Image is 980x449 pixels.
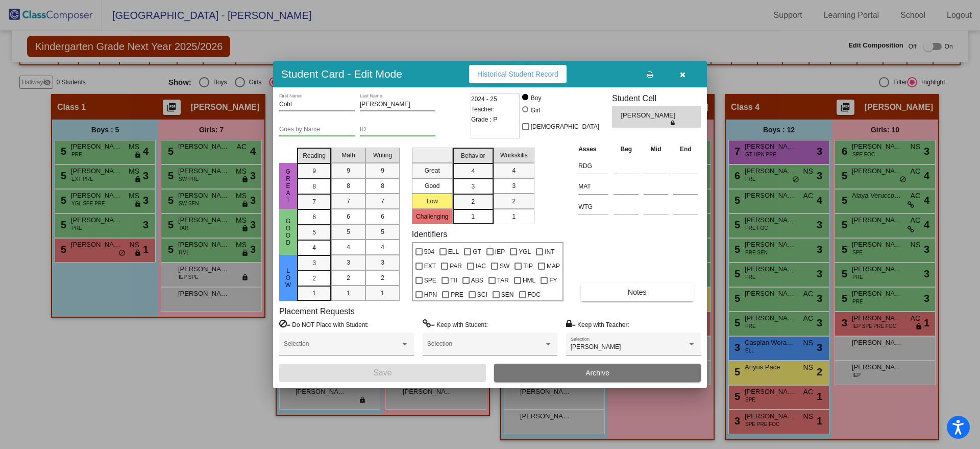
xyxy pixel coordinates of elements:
span: IAC [476,260,486,272]
button: Notes [581,283,693,301]
th: End [671,144,701,155]
span: FOC [528,289,541,301]
span: EXT [424,260,436,272]
span: 4 [471,167,475,176]
label: Placement Requests [279,306,355,316]
span: Teacher: [471,104,495,114]
input: assessment [578,179,608,194]
span: 8 [347,181,350,191]
span: 3 [471,182,475,191]
span: 1 [381,289,384,298]
span: 6 [381,212,384,221]
span: 1 [512,212,516,221]
span: [PERSON_NAME] [621,110,677,121]
span: Math [341,151,355,160]
span: IEP [495,246,505,258]
button: Archive [494,364,701,382]
button: Historical Student Record [469,65,567,83]
span: 9 [347,166,350,175]
input: assessment [578,158,608,174]
span: 6 [312,212,316,222]
span: YGL [519,246,531,258]
th: Beg [611,144,641,155]
span: Reading [303,151,326,160]
span: Behavior [461,151,485,160]
h3: Student Card - Edit Mode [281,67,402,80]
h3: Student Cell [612,93,701,103]
span: SEN [501,289,514,301]
span: TII [450,274,457,287]
span: PRE [451,289,463,301]
span: [PERSON_NAME] [571,343,621,350]
span: 3 [381,258,384,267]
span: 2 [512,197,516,206]
span: Save [373,368,391,377]
span: HML [523,274,535,287]
label: = Do NOT Place with Student: [279,319,369,329]
span: SPE [424,274,436,287]
input: assessment [578,199,608,215]
span: Grade : P [471,114,497,125]
span: ABS [471,274,483,287]
th: Mid [641,144,671,155]
span: 2024 - 25 [471,94,497,104]
th: Asses [576,144,611,155]
span: SCI [477,289,487,301]
span: FY [549,274,557,287]
span: SW [500,260,509,272]
button: Save [279,364,486,382]
span: Notes [628,288,647,296]
span: Low [284,267,293,289]
span: 8 [381,181,384,191]
span: Archive [585,369,609,377]
span: 6 [347,212,350,221]
label: Identifiers [412,229,447,239]
span: INT [545,246,554,258]
span: Writing [373,151,392,160]
span: 4 [512,166,516,175]
label: = Keep with Student: [423,319,488,329]
span: 3 [347,258,350,267]
span: [DEMOGRAPHIC_DATA] [531,121,599,133]
span: ELL [448,246,459,258]
span: HPN [424,289,437,301]
span: 3 [312,258,316,268]
div: Boy [530,93,542,103]
span: 9 [381,166,384,175]
span: 4 [347,243,350,252]
span: 3 [512,181,516,191]
span: MAP [547,260,560,272]
div: Girl [530,106,541,115]
span: 4 [381,243,384,252]
span: 7 [347,197,350,206]
span: 5 [347,227,350,237]
span: 1 [312,289,316,298]
span: 5 [381,227,384,237]
input: goes by name [279,126,355,133]
span: TIP [523,260,533,272]
span: 1 [471,212,475,221]
span: 9 [312,167,316,176]
span: 7 [381,197,384,206]
span: 2 [381,273,384,282]
label: = Keep with Teacher: [566,319,629,329]
span: Great [284,168,293,204]
span: 7 [312,197,316,206]
span: GT [473,246,481,258]
span: Workskills [500,151,528,160]
span: 1 [347,289,350,298]
span: 2 [312,274,316,283]
span: 8 [312,182,316,191]
span: Good [284,218,293,246]
span: PAR [450,260,462,272]
span: 2 [347,273,350,282]
span: 4 [312,243,316,252]
span: 504 [424,246,434,258]
span: 5 [312,228,316,237]
span: TAR [497,274,509,287]
span: Historical Student Record [477,70,558,78]
span: 2 [471,197,475,206]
